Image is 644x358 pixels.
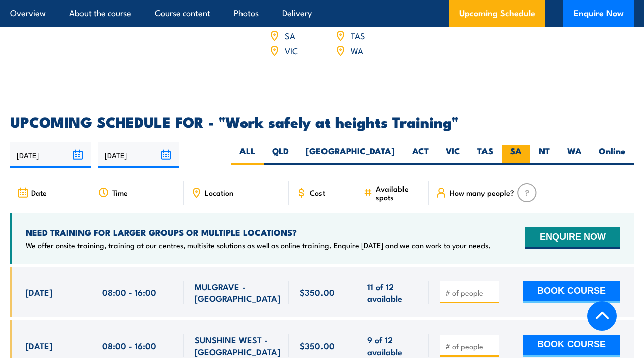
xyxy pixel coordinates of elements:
[26,227,491,238] h4: NEED TRAINING FOR LARGER GROUPS OR MULTIPLE LOCATIONS?
[300,340,335,351] span: $350.00
[523,281,620,303] button: BOOK COURSE
[26,240,491,250] p: We offer onsite training, training at our centres, multisite solutions as well as online training...
[450,188,514,197] span: How many people?
[367,281,418,304] span: 11 of 12 available
[195,281,280,304] span: MULGRAVE - [GEOGRAPHIC_DATA]
[502,145,530,165] label: SA
[525,227,620,249] button: ENQUIRE NOW
[264,145,297,165] label: QLD
[285,44,298,56] a: VIC
[231,145,264,165] label: ALL
[376,184,422,201] span: Available spots
[31,188,47,197] span: Date
[590,145,634,165] label: Online
[26,340,52,351] span: [DATE]
[469,145,502,165] label: TAS
[445,288,496,298] input: # of people
[98,142,179,168] input: To date
[351,29,365,41] a: TAS
[10,142,91,168] input: From date
[437,145,469,165] label: VIC
[310,188,325,197] span: Cost
[195,334,280,357] span: SUNSHINE WEST - [GEOGRAPHIC_DATA]
[404,145,437,165] label: ACT
[112,188,128,197] span: Time
[530,145,558,165] label: NT
[445,341,496,351] input: # of people
[367,334,418,357] span: 9 of 12 available
[26,286,52,298] span: [DATE]
[285,29,295,41] a: SA
[297,145,404,165] label: [GEOGRAPHIC_DATA]
[205,188,233,197] span: Location
[523,335,620,357] button: BOOK COURSE
[300,286,335,298] span: $350.00
[10,115,634,128] h2: UPCOMING SCHEDULE FOR - "Work safely at heights Training"
[102,340,156,351] span: 08:00 - 16:00
[351,44,363,56] a: WA
[558,145,590,165] label: WA
[102,286,156,298] span: 08:00 - 16:00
